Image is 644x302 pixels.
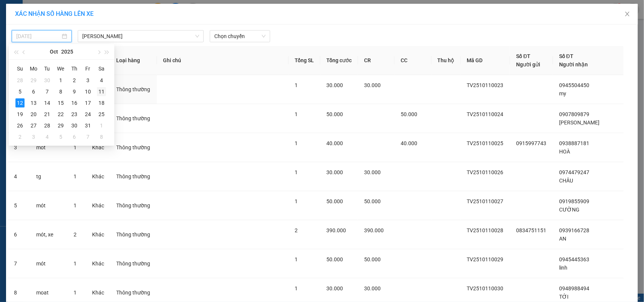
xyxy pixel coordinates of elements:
[29,110,38,119] div: 20
[326,198,343,204] span: 50.000
[559,169,589,175] span: 0974479247
[54,75,68,86] td: 2025-10-01
[295,82,298,88] span: 1
[70,87,79,96] div: 9
[40,97,54,109] td: 2025-10-14
[326,169,343,175] span: 30.000
[432,46,461,75] th: Thu hộ
[70,98,79,107] div: 16
[30,191,68,220] td: mót
[364,227,384,233] span: 390.000
[97,132,106,141] div: 8
[95,120,108,131] td: 2025-11-01
[68,131,81,143] td: 2025-11-06
[516,140,546,146] span: 0915997743
[86,220,111,249] td: Khác
[81,120,95,131] td: 2025-10-31
[401,140,417,146] span: 40.000
[68,86,81,97] td: 2025-10-09
[74,144,77,150] span: 1
[97,98,106,107] div: 18
[467,82,504,88] span: TV2510110023
[68,109,81,120] td: 2025-10-23
[82,31,199,42] span: Cà Mau - Hồ Chí Minh
[214,31,265,42] span: Chọn chuyến
[467,227,504,233] span: TV2510110028
[95,109,108,120] td: 2025-10-25
[86,249,111,278] td: Khác
[30,220,68,249] td: mót, xe
[95,63,108,75] th: Sa
[68,63,81,75] th: Th
[111,133,157,162] td: Thông thường
[68,97,81,109] td: 2025-10-16
[83,76,92,85] div: 3
[40,131,54,143] td: 2025-11-04
[111,46,157,75] th: Loại hàng
[70,132,79,141] div: 6
[8,75,30,104] td: 1
[56,132,65,141] div: 5
[467,198,504,204] span: TV2510110027
[56,76,65,85] div: 1
[54,120,68,131] td: 2025-10-29
[29,121,38,130] div: 27
[8,46,30,75] th: STT
[68,120,81,131] td: 2025-10-30
[295,169,298,175] span: 1
[13,75,27,86] td: 2025-09-28
[29,132,38,141] div: 3
[559,140,589,146] span: 0938887181
[43,110,52,119] div: 21
[467,140,504,146] span: TV2510110025
[83,87,92,96] div: 10
[54,97,68,109] td: 2025-10-15
[13,86,27,97] td: 2025-10-05
[40,86,54,97] td: 2025-10-07
[364,169,381,175] span: 30.000
[326,111,343,117] span: 50.000
[16,32,60,40] input: 12/10/2025
[111,104,157,133] td: Thông thường
[295,198,298,204] span: 1
[395,46,431,75] th: CC
[559,61,588,67] span: Người nhận
[8,220,30,249] td: 6
[68,75,81,86] td: 2025-10-02
[81,109,95,120] td: 2025-10-24
[295,256,298,262] span: 1
[43,132,52,141] div: 4
[8,191,30,220] td: 5
[559,285,589,291] span: 0948988494
[56,98,65,107] div: 15
[467,111,504,117] span: TV2510110024
[81,86,95,97] td: 2025-10-10
[13,120,27,131] td: 2025-10-26
[8,249,30,278] td: 7
[358,46,395,75] th: CR
[95,75,108,86] td: 2025-10-04
[364,198,381,204] span: 50.000
[15,98,25,107] div: 12
[54,86,68,97] td: 2025-10-08
[83,132,92,141] div: 7
[70,121,79,130] div: 30
[13,97,27,109] td: 2025-10-12
[320,46,358,75] th: Tổng cước
[13,109,27,120] td: 2025-10-19
[15,121,25,130] div: 26
[8,162,30,191] td: 4
[43,87,52,96] div: 7
[40,120,54,131] td: 2025-10-28
[111,75,157,104] td: Thông thường
[83,121,92,130] div: 31
[86,191,111,220] td: Khác
[467,285,504,291] span: TV2510110030
[40,75,54,86] td: 2025-09-30
[54,109,68,120] td: 2025-10-22
[97,76,106,85] div: 4
[86,133,111,162] td: Khác
[15,10,94,17] span: XÁC NHẬN SỐ HÀNG LÊN XE
[461,46,510,75] th: Mã GD
[27,75,40,86] td: 2025-09-29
